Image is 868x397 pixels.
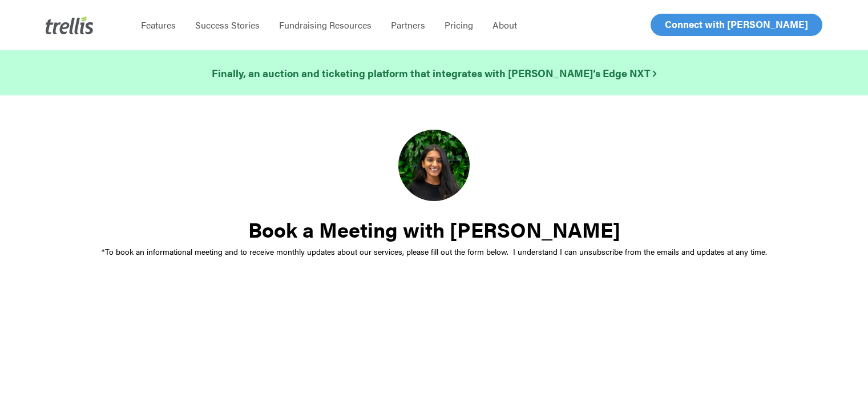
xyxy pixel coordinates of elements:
[46,16,94,34] img: Trellis
[141,18,176,31] span: Features
[435,19,483,31] a: Pricing
[483,19,527,31] a: About
[665,17,808,31] span: Connect with [PERSON_NAME]
[131,19,185,31] a: Features
[195,18,260,31] span: Success Stories
[212,65,656,81] a: Finally, an auction and ticketing platform that integrates with [PERSON_NAME]’s Edge NXT
[381,19,435,31] a: Partners
[279,18,372,31] span: Fundraising Resources
[248,214,620,244] strong: Book a Meeting with [PERSON_NAME]
[49,245,819,258] p: *To book an informational meeting and to receive monthly updates about our services, please fill ...
[212,66,656,80] strong: Finally, an auction and ticketing platform that integrates with [PERSON_NAME]’s Edge NXT
[185,19,269,31] a: Success Stories
[269,19,381,31] a: Fundraising Resources
[651,14,822,36] a: Connect with [PERSON_NAME]
[445,18,473,31] span: Pricing
[391,18,425,31] span: Partners
[492,18,517,31] span: About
